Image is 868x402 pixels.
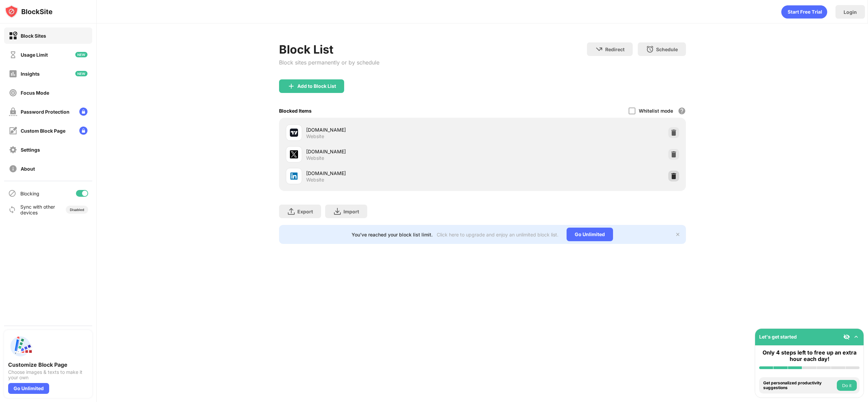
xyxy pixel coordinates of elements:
div: [DOMAIN_NAME] [306,170,482,177]
img: new-icon.svg [75,52,87,57]
div: Usage Limit [21,52,48,58]
img: about-off.svg [9,165,17,173]
img: new-icon.svg [75,71,87,76]
img: password-protection-off.svg [9,108,17,116]
div: Password Protection [21,109,70,115]
img: omni-setup-toggle.svg [853,333,860,340]
div: Customize Block Page [8,361,88,368]
img: lock-menu.svg [79,127,87,135]
img: sync-icon.svg [8,206,16,214]
img: time-usage-off.svg [9,51,17,59]
img: favicons [290,172,298,180]
div: Block Sites [21,33,46,39]
img: lock-menu.svg [79,108,87,116]
div: Website [306,155,324,161]
div: Go Unlimited [8,383,49,394]
button: Do it [837,380,857,391]
div: Export [297,209,313,214]
div: Custom Block Page [21,128,65,134]
div: Focus Mode [21,90,49,96]
img: insights-off.svg [9,70,17,78]
div: Website [306,177,324,183]
img: x-button.svg [675,232,680,237]
div: Whitelist mode [639,108,673,114]
div: Click here to upgrade and enjoy an unlimited block list. [437,232,558,237]
img: favicons [290,150,298,158]
img: eye-not-visible.svg [843,333,850,340]
div: [DOMAIN_NAME] [306,126,482,133]
img: block-on.svg [9,32,17,40]
div: Sync with other devices [20,204,55,215]
div: You’ve reached your block list limit. [352,232,433,237]
div: Get personalized productivity suggestions [763,381,835,390]
div: Disabled [70,208,84,212]
div: Block sites permanently or by schedule [279,59,379,66]
div: Only 4 steps left to free up an extra hour each day! [759,349,860,362]
img: focus-off.svg [9,89,17,97]
div: Website [306,133,324,139]
img: settings-off.svg [9,146,17,154]
div: Insights [21,71,40,77]
div: [DOMAIN_NAME] [306,148,482,155]
div: Block List [279,42,379,56]
img: logo-blocksite.svg [5,5,53,18]
img: blocking-icon.svg [8,189,16,197]
div: Settings [21,147,40,153]
div: Login [844,9,857,15]
div: Let's get started [759,334,797,340]
div: Blocking [20,191,39,196]
div: Add to Block List [297,83,336,89]
div: Redirect [605,46,625,52]
div: Go Unlimited [567,228,613,241]
div: Choose images & texts to make it your own [8,369,88,380]
img: customize-block-page-off.svg [9,127,17,135]
div: Schedule [656,46,678,52]
div: Import [343,209,359,214]
div: animation [781,5,827,19]
div: About [21,166,35,172]
div: Blocked Items [279,108,312,114]
img: push-custom-page.svg [8,334,33,359]
img: favicons [290,129,298,137]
